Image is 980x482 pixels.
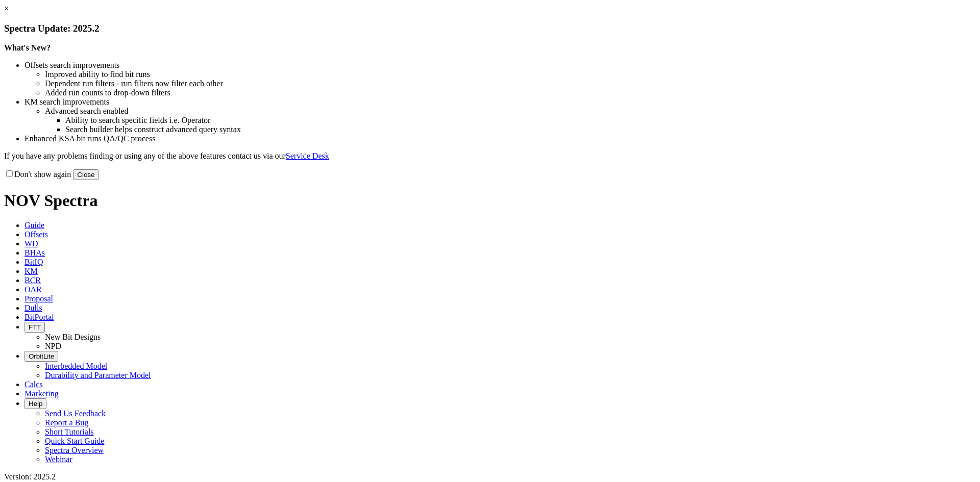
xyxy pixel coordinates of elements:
a: Interbedded Model [45,362,107,370]
a: Service Desk [286,151,329,160]
a: Short Tutorials [45,427,94,436]
a: Durability and Parameter Model [45,371,151,379]
span: Offsets [24,230,48,239]
a: × [4,4,9,13]
span: FTT [29,323,41,331]
span: Guide [24,221,44,230]
span: Calcs [24,380,43,389]
a: New Bit Designs [45,333,101,341]
h3: Spectra Update: 2025.2 [4,23,976,34]
label: Don't show again [4,170,71,179]
li: Improved ability to find bit runs [45,70,976,79]
li: KM search improvements [24,97,976,107]
span: BCR [24,276,41,285]
span: OAR [24,285,42,294]
a: Webinar [45,455,72,464]
span: Help [29,400,42,408]
span: WD [24,239,38,248]
li: Added run counts to drop-down filters [45,88,976,97]
li: Dependent run filters - run filters now filter each other [45,79,976,88]
h1: NOV Spectra [4,191,976,210]
li: Ability to search specific fields i.e. Operator [65,116,976,125]
span: Proposal [24,294,53,303]
a: Quick Start Guide [45,437,104,445]
input: Don't show again [6,170,13,177]
span: Dulls [24,303,42,312]
li: Search builder helps construct advanced query syntax [65,125,976,134]
a: Send Us Feedback [45,409,106,418]
p: If you have any problems finding or using any of the above features contact us via our [4,151,976,161]
a: Spectra Overview [45,446,104,454]
span: Marketing [24,389,59,398]
span: KM [24,267,38,275]
li: Offsets search improvements [24,61,976,70]
a: NPD [45,342,61,350]
span: BitIQ [24,258,43,266]
li: Advanced search enabled [45,107,976,116]
div: Version: 2025.2 [4,472,976,481]
a: Report a Bug [45,418,88,427]
li: Enhanced KSA bit runs QA/QC process [24,134,976,143]
span: BHAs [24,248,45,257]
strong: What's New? [4,43,51,52]
button: Close [73,169,99,180]
span: OrbitLite [29,352,54,360]
span: BitPortal [24,313,54,321]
